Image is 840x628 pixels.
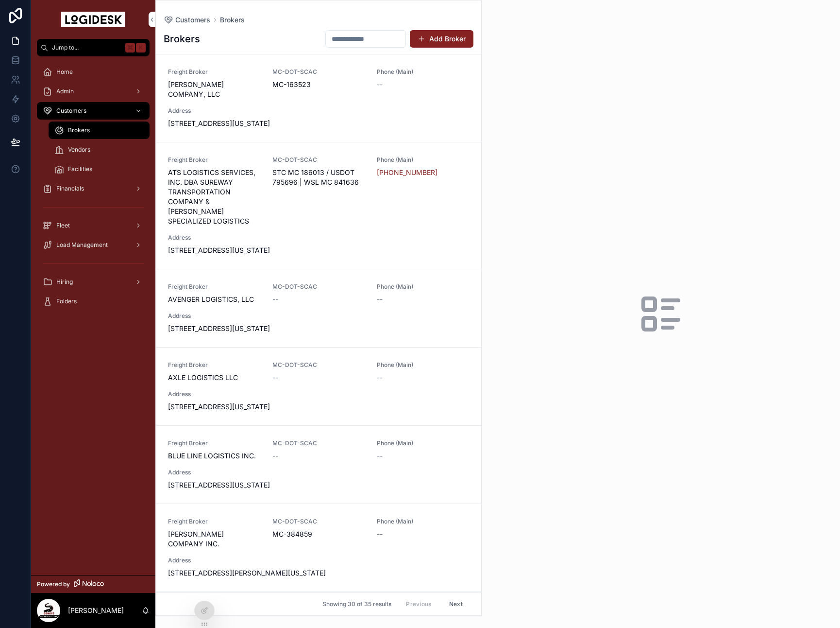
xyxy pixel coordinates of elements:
span: Address [168,234,391,242]
span: K [137,44,145,52]
a: Fleet [37,217,150,234]
span: Address [168,469,391,476]
a: Vendors [49,141,150,158]
span: Customers [175,15,210,25]
span: -- [377,80,383,89]
span: Phone (Main) [377,439,470,447]
span: -- [272,451,278,461]
span: Freight Broker [168,361,261,369]
span: Jump to... [52,44,121,52]
span: Phone (Main) [377,68,470,76]
span: MC-DOT-SCAC [272,283,365,291]
span: STC MC 186013 / USDOT 795696 | WSL MC 841636 [272,168,365,187]
span: Admin [56,87,74,95]
button: Add Broker [410,30,473,48]
a: Powered by [31,575,155,593]
span: -- [272,295,278,304]
span: Phone (Main) [377,156,470,164]
span: -- [272,373,278,383]
a: Customers [37,102,150,120]
span: -- [377,451,383,461]
button: Next [442,596,470,611]
span: Address [168,107,391,115]
span: Hiring [56,278,73,286]
a: Freight BrokerBLUE LINE LOGISTICS INC.MC-DOT-SCAC--Phone (Main)--Address[STREET_ADDRESS][US_STATE] [156,426,481,504]
a: Home [37,63,150,81]
span: -- [377,529,383,539]
span: Freight Broker [168,156,261,164]
span: MC-DOT-SCAC [272,518,365,525]
a: Hiring [37,273,150,291]
span: MC-384859 [272,529,365,539]
span: MC-163523 [272,80,365,89]
span: Address [168,312,391,320]
a: Customers [164,15,210,25]
span: [STREET_ADDRESS][US_STATE] [168,324,391,333]
a: Freight Broker[PERSON_NAME] COMPANY, LLCMC-DOT-SCACMC-163523Phone (Main)--Address[STREET_ADDRESS]... [156,54,481,142]
button: Jump to...K [37,39,150,56]
a: Freight BrokerAVENGER LOGISTICS, LLCMC-DOT-SCAC--Phone (Main)--Address[STREET_ADDRESS][US_STATE] [156,269,481,348]
p: [PERSON_NAME] [68,606,124,615]
a: [PHONE_NUMBER] [377,168,437,177]
a: Financials [37,180,150,197]
a: Freight BrokerATS LOGISTICS SERVICES, INC. DBA SUREWAY TRANSPORTATION COMPANY & [PERSON_NAME] SPE... [156,142,481,269]
span: MC-DOT-SCAC [272,156,365,164]
span: -- [377,373,383,383]
span: Powered by [37,580,70,588]
span: Phone (Main) [377,518,470,525]
span: Fleet [56,222,70,229]
span: Home [56,68,73,76]
span: Facilities [68,165,92,173]
span: ATS LOGISTICS SERVICES, INC. DBA SUREWAY TRANSPORTATION COMPANY & [PERSON_NAME] SPECIALIZED LOGIS... [168,168,261,226]
span: Freight Broker [168,439,261,447]
span: Vendors [68,146,90,154]
span: Phone (Main) [377,361,470,369]
span: [STREET_ADDRESS][PERSON_NAME][US_STATE] [168,568,391,578]
span: [STREET_ADDRESS][US_STATE] [168,402,391,412]
a: Freight BrokerAXLE LOGISTICS LLCMC-DOT-SCAC--Phone (Main)--Address[STREET_ADDRESS][US_STATE] [156,348,481,426]
span: AXLE LOGISTICS LLC [168,373,261,383]
span: MC-DOT-SCAC [272,439,365,447]
span: MC-DOT-SCAC [272,68,365,76]
span: AVENGER LOGISTICS, LLC [168,295,261,304]
div: scrollable content [31,56,155,323]
span: Freight Broker [168,68,261,76]
span: BLUE LINE LOGISTICS INC. [168,451,261,461]
a: Folders [37,293,150,310]
span: [STREET_ADDRESS][US_STATE] [168,480,391,490]
span: Customers [56,107,86,115]
span: Load Management [56,241,108,249]
span: [PERSON_NAME] COMPANY, LLC [168,80,261,99]
a: Admin [37,83,150,100]
h1: Brokers [164,32,200,46]
a: Load Management [37,236,150,254]
span: Phone (Main) [377,283,470,291]
img: App logo [61,12,125,27]
span: [PERSON_NAME] COMPANY INC. [168,529,261,549]
span: Folders [56,297,77,305]
a: Brokers [220,15,245,25]
a: Facilities [49,160,150,178]
span: -- [377,295,383,304]
span: Freight Broker [168,283,261,291]
a: Freight Broker[PERSON_NAME] COMPANY INC.MC-DOT-SCACMC-384859Phone (Main)--Address[STREET_ADDRESS]... [156,504,481,592]
span: Showing 30 of 35 results [322,600,391,608]
span: [STREET_ADDRESS][US_STATE] [168,245,391,255]
a: Brokers [49,122,150,139]
span: Brokers [68,126,90,134]
span: [STREET_ADDRESS][US_STATE] [168,119,391,128]
span: Address [168,390,391,398]
span: MC-DOT-SCAC [272,361,365,369]
span: Freight Broker [168,518,261,525]
span: Address [168,557,391,564]
span: Financials [56,185,84,192]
